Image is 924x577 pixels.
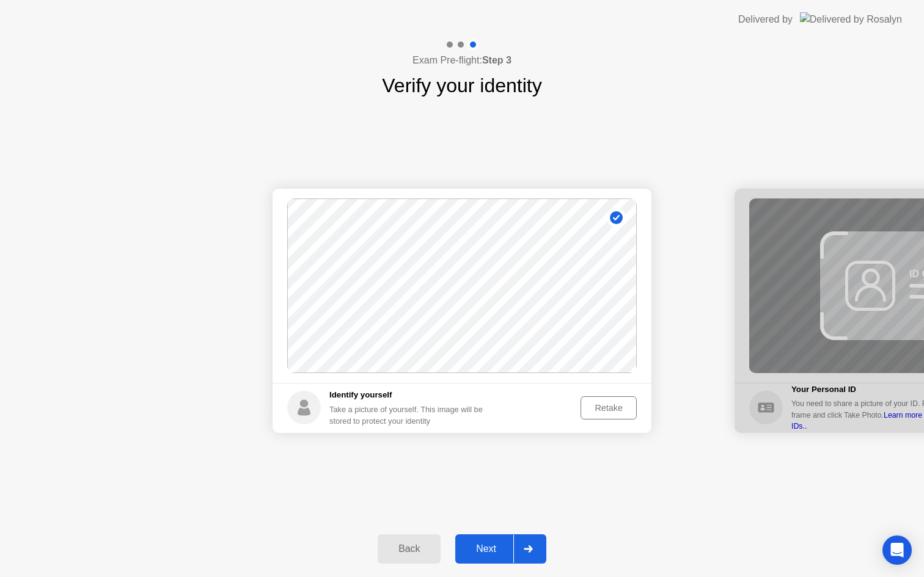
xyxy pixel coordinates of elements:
div: Open Intercom Messenger [882,535,912,565]
h5: Identify yourself [329,389,493,401]
div: Retake [585,403,632,413]
img: Delivered by Rosalyn [800,12,902,26]
b: Step 3 [482,55,512,65]
h1: Verify your identity [382,71,541,100]
button: Back [378,534,441,564]
div: Next [459,543,513,554]
h4: Exam Pre-flight: [413,53,512,68]
div: Delivered by [738,12,793,27]
button: Retake [581,396,637,419]
div: Back [381,543,437,554]
button: Next [455,534,546,564]
div: Take a picture of yourself. This image will be stored to protect your identity [329,404,493,427]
